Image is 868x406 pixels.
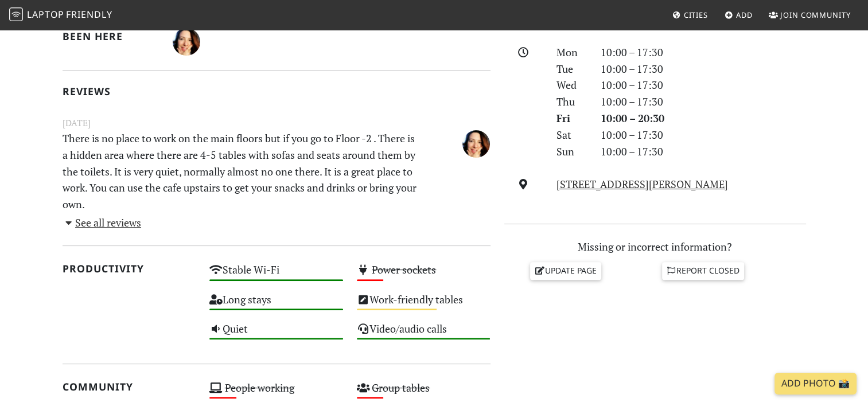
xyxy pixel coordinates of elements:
[203,319,350,349] div: Quiet
[550,44,593,61] div: Mon
[173,28,200,56] img: 1297-esin.jpg
[462,130,490,158] img: 1297-esin.jpg
[350,290,497,319] div: Work-friendly tables
[350,319,497,349] div: Video/audio calls
[63,263,196,275] h2: Productivity
[63,216,142,229] a: See all reviews
[9,5,112,25] a: LaptopFriendly LaptopFriendly
[225,381,294,395] s: People working
[203,260,350,290] div: Stable Wi-Fi
[66,8,112,21] span: Friendly
[774,373,857,395] a: Add Photo 📸
[550,61,593,77] div: Tue
[736,10,753,20] span: Add
[56,130,424,213] p: There is no place to work on the main floors but if you go to Floor -2 . There is a hidden area w...
[594,127,813,143] div: 10:00 – 17:30
[63,381,196,393] h2: Community
[9,7,23,21] img: LaptopFriendly
[550,93,593,110] div: Thu
[550,110,593,127] div: Fri
[684,10,708,20] span: Cities
[780,10,851,20] span: Join Community
[27,8,64,21] span: Laptop
[550,77,593,93] div: Wed
[594,61,813,77] div: 10:00 – 17:30
[63,85,491,97] h2: Reviews
[372,381,430,395] s: Group tables
[372,263,436,276] s: Power sockets
[594,143,813,160] div: 10:00 – 17:30
[594,93,813,110] div: 10:00 – 17:30
[504,239,806,255] p: Missing or incorrect information?
[764,5,855,25] a: Join Community
[550,143,593,160] div: Sun
[530,262,601,279] a: Update page
[720,5,757,25] a: Add
[173,34,200,48] span: Esin Cittone
[556,177,728,191] a: [STREET_ADDRESS][PERSON_NAME]
[462,135,490,149] span: Esin Cittone
[63,30,159,42] h2: Been here
[594,77,813,93] div: 10:00 – 17:30
[594,44,813,61] div: 10:00 – 17:30
[662,262,745,279] a: Report closed
[203,290,350,319] div: Long stays
[550,127,593,143] div: Sat
[56,116,497,130] small: [DATE]
[668,5,713,25] a: Cities
[594,110,813,127] div: 10:00 – 20:30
